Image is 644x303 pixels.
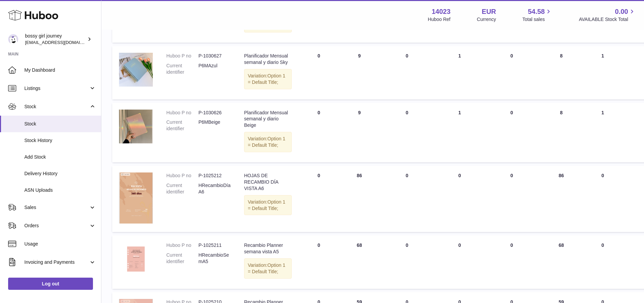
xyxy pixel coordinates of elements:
[24,241,96,247] span: Usage
[538,166,584,232] td: 86
[477,16,496,23] div: Currency
[432,7,451,16] strong: 14023
[25,40,99,45] span: [EMAIL_ADDRESS][DOMAIN_NAME]
[248,262,285,274] span: Option 1 = Default Title;
[166,182,198,195] dt: Current identifier
[380,46,434,99] td: 0
[510,242,513,248] span: 0
[24,137,96,144] span: Stock History
[528,7,545,16] span: 54.58
[198,119,231,132] dd: P6MBeige
[510,53,513,59] span: 0
[510,173,513,178] span: 0
[166,172,198,179] dt: Huboo P no
[244,258,292,279] div: Variation:
[380,235,434,289] td: 0
[8,278,93,290] a: Log out
[584,103,621,162] td: 1
[198,63,231,75] dd: P6MAzul
[380,166,434,232] td: 0
[248,73,285,85] span: Option 1 = Default Title;
[166,252,198,265] dt: Current identifier
[119,242,153,276] img: product image
[538,103,584,162] td: 8
[522,16,552,23] span: Total sales
[244,132,292,152] div: Variation:
[24,103,89,110] span: Stock
[434,46,485,99] td: 1
[434,166,485,232] td: 0
[24,121,96,127] span: Stock
[244,69,292,89] div: Variation:
[119,172,153,224] img: product image
[339,103,380,162] td: 9
[166,63,198,75] dt: Current identifier
[25,33,86,46] div: bossy girl journey
[522,7,552,23] a: 54.58 Total sales
[166,242,198,249] dt: Huboo P no
[615,7,628,16] span: 0.00
[380,103,434,162] td: 0
[244,53,292,66] div: Planificador Mensual semanal y diario Sky
[198,182,231,195] dd: HRecambioDíaA6
[166,110,198,116] dt: Huboo P no
[339,235,380,289] td: 68
[24,223,89,229] span: Orders
[24,204,89,211] span: Sales
[339,166,380,232] td: 86
[299,235,339,289] td: 0
[119,110,153,143] img: product image
[434,235,485,289] td: 0
[538,235,584,289] td: 68
[244,172,292,192] div: HOJAS DE RECAMBIO DÍA VISTA A6
[584,235,621,289] td: 0
[510,110,513,115] span: 0
[8,34,18,44] img: internalAdmin-14023@internal.huboo.com
[24,259,89,265] span: Invoicing and Payments
[299,103,339,162] td: 0
[198,110,231,116] dd: P-1030626
[198,53,231,59] dd: P-1030627
[198,252,231,265] dd: HRecambioSemA5
[299,46,339,99] td: 0
[24,67,96,73] span: My Dashboard
[24,85,89,92] span: Listings
[24,187,96,193] span: ASN Uploads
[244,195,292,215] div: Variation:
[24,170,96,177] span: Delivery History
[244,110,292,129] div: Planificador Mensual semanal y diario Beige
[248,199,285,211] span: Option 1 = Default Title;
[579,7,636,23] a: 0.00 AVAILABLE Stock Total
[584,166,621,232] td: 0
[244,242,292,255] div: Recambio Planner semana vista A5
[198,172,231,179] dd: P-1025212
[584,46,621,99] td: 1
[579,16,636,23] span: AVAILABLE Stock Total
[119,53,153,87] img: product image
[166,53,198,59] dt: Huboo P no
[339,46,380,99] td: 9
[24,154,96,160] span: Add Stock
[299,166,339,232] td: 0
[482,7,496,16] strong: EUR
[538,46,584,99] td: 8
[166,119,198,132] dt: Current identifier
[434,103,485,162] td: 1
[198,242,231,249] dd: P-1025211
[428,16,451,23] div: Huboo Ref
